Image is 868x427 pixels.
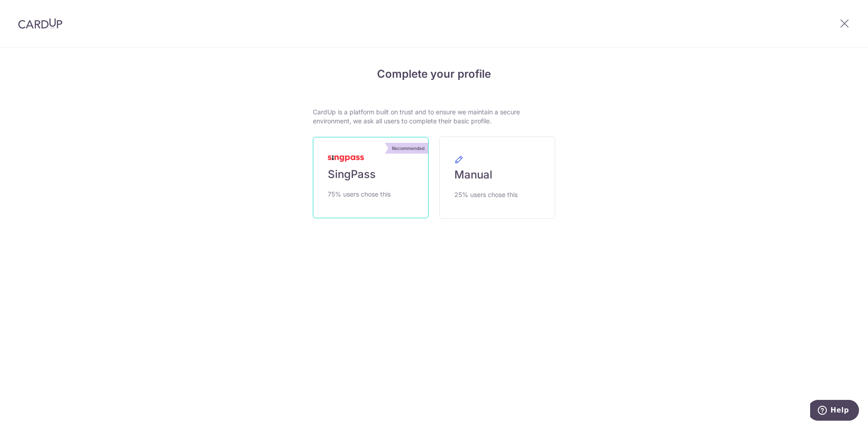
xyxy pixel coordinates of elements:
[810,400,859,422] iframe: Opens a widget where you can find more information
[328,167,376,182] span: SingPass
[454,168,492,182] span: Manual
[328,155,364,162] img: MyInfoLogo
[313,108,555,126] p: CardUp is a platform built on trust and to ensure we maintain a secure environment, we ask all us...
[439,136,555,219] a: Manual 25% users chose this
[313,66,555,82] h4: Complete your profile
[18,18,62,29] img: CardUp
[388,143,428,154] div: Recommended
[313,137,429,218] a: Recommended SingPass 75% users chose this
[20,6,39,14] span: Help
[328,189,391,200] span: 75% users chose this
[454,189,518,200] span: 25% users chose this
